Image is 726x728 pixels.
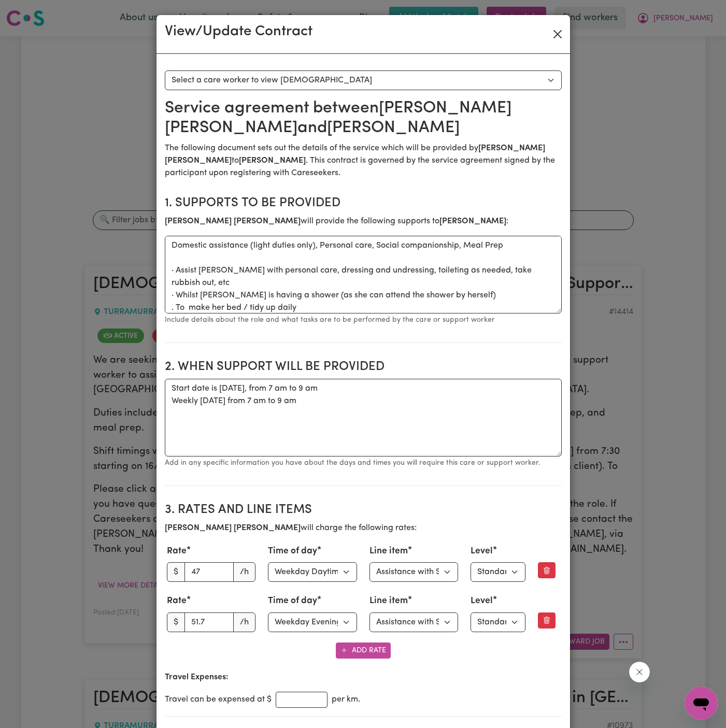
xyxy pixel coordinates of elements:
[165,196,562,211] h2: 1. Supports to be provided
[165,217,301,225] b: [PERSON_NAME] [PERSON_NAME]
[184,612,234,632] input: 0.00
[165,673,229,681] b: Travel Expenses:
[6,7,63,16] span: Need any help?
[165,98,562,138] h2: Service agreement between [PERSON_NAME] [PERSON_NAME] and [PERSON_NAME]
[167,545,187,558] label: Rate
[369,594,408,608] label: Line item
[233,612,255,632] span: /h
[629,662,650,682] iframe: Close message
[165,522,562,534] p: will charge the following rates:
[165,23,312,41] h3: View/Update Contract
[165,236,562,313] textarea: Domestic assistance (light duties only), Personal care, Social companionship, Meal Prep · Assist ...
[167,612,185,632] span: $
[165,316,495,324] small: Include details about the role and what tasks are to be performed by the care or support worker
[471,545,493,558] label: Level
[268,545,317,558] label: Time of day
[165,693,272,706] span: Travel can be expensed at $
[233,562,255,582] span: /h
[336,643,391,659] button: Add Rate
[165,459,540,467] small: Add in any specific information you have about the days and times you will require this care or s...
[165,142,562,179] p: The following document sets out the details of the service which will be provided by to . This co...
[165,360,562,375] h2: 2. When support will be provided
[184,562,234,582] input: 0.00
[538,562,556,578] button: Remove this rate
[471,594,493,608] label: Level
[369,545,408,558] label: Line item
[165,215,562,227] p: will provide the following supports to :
[165,503,562,518] h2: 3. Rates and Line Items
[268,594,317,608] label: Time of day
[165,379,562,456] textarea: Start date is [DATE], from 7 am to 9 am Weekly [DATE] from 7 am to 9 am
[165,524,301,532] b: [PERSON_NAME] [PERSON_NAME]
[239,156,306,165] b: [PERSON_NAME]
[332,693,360,706] span: per km.
[685,687,718,720] iframe: Button to launch messaging window
[549,26,566,42] button: Close
[167,562,185,582] span: $
[538,612,556,629] button: Remove this rate
[439,217,506,225] b: [PERSON_NAME]
[167,594,187,608] label: Rate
